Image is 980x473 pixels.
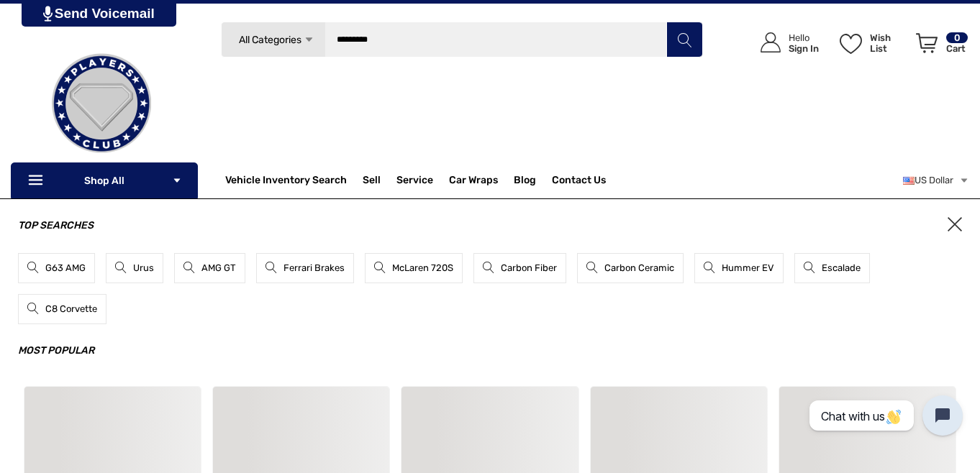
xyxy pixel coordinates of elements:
[552,174,606,190] a: Contact Us
[833,18,909,68] a: Wish List Wish List
[870,32,908,54] p: Wish List
[909,18,969,74] a: Cart with 0 items
[840,34,862,54] svg: Wish List
[946,43,968,54] p: Cart
[365,253,463,283] a: McLaren 720S
[18,342,962,359] h3: Most Popular
[946,32,968,43] p: 0
[106,253,163,283] a: Urus
[473,253,566,283] a: Carbon Fiber
[225,174,347,190] a: Vehicle Inventory Search
[256,253,354,283] a: Ferrari Brakes
[396,174,433,190] a: Service
[789,43,819,54] p: Sign In
[43,6,53,22] img: PjwhLS0gR2VuZXJhdG9yOiBHcmF2aXQuaW8gLS0+PHN2ZyB4bWxucz0iaHR0cDovL3d3dy53My5vcmcvMjAwMC9zdmciIHhtb...
[761,32,781,52] svg: Icon User Account
[744,18,826,68] a: Sign in
[18,217,962,234] h3: Top Searches
[948,217,962,231] span: ×
[18,253,95,283] a: G63 AMG
[789,32,819,43] p: Hello
[666,22,702,58] button: Search
[514,174,536,190] a: Blog
[238,34,301,46] span: All Categories
[363,174,381,190] span: Sell
[916,33,938,53] svg: Review Your Cart
[577,253,684,283] a: Carbon Ceramic
[18,294,106,324] a: C8 Corvette
[694,253,784,283] a: Hummer EV
[27,173,48,189] svg: Icon Line
[11,162,198,198] p: Shop All
[304,35,314,45] svg: Icon Arrow Down
[449,174,498,190] span: Car Wraps
[449,166,514,195] a: Car Wraps
[903,166,969,195] a: USD
[172,175,182,185] svg: Icon Arrow Down
[221,22,325,58] a: All Categories Icon Arrow Down Icon Arrow Up
[30,32,173,175] img: Players Club | Cars For Sale
[363,166,396,195] a: Sell
[174,253,245,283] a: AMG GT
[794,253,870,283] a: Escalade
